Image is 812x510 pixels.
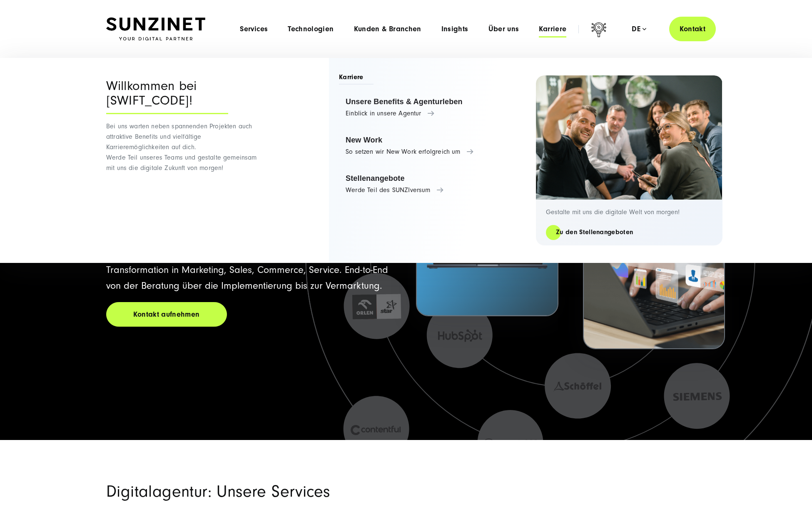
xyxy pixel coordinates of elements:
a: Karriere [539,25,566,33]
a: New Work So setzen wir New Work erfolgreich um [339,130,516,162]
a: Unsere Benefits & Agenturleben Einblick in unsere Agentur [339,92,516,123]
div: de [632,25,646,33]
h2: Digitalagentur: Unsere Services [106,482,502,502]
a: Stellenangebote Werde Teil des SUNZIversum [339,168,516,200]
a: Insights [441,25,468,33]
a: Kunden & Branchen [354,25,421,33]
a: Zu den Stellenangeboten [546,227,643,237]
a: Services [240,25,268,33]
img: SUNZINET Full Service Digital Agentur [106,17,205,41]
a: Kontakt [669,17,716,41]
a: Über uns [488,25,519,33]
p: 25+ Jahre Erfahrung, 160 Mitarbeitende in 3 Ländern für die Digitale Transformation in Marketing,... [106,246,396,294]
img: Digitalagentur und Internetagentur SUNZINET: 2 Frauen 3 Männer, die ein Selfie machen bei [536,75,722,200]
p: Bei uns warten neben spannenden Projekten auch attraktive Benefits und vielfältige Karrieremöglic... [106,121,262,173]
a: Kontakt aufnehmen [106,302,227,327]
a: Technologien [288,25,334,33]
div: Willkommen bei [SWIFT_CODE]! [106,79,228,114]
span: Karriere [339,72,374,85]
p: Gestalte mit uns die digitale Welt von morgen! [546,208,712,216]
